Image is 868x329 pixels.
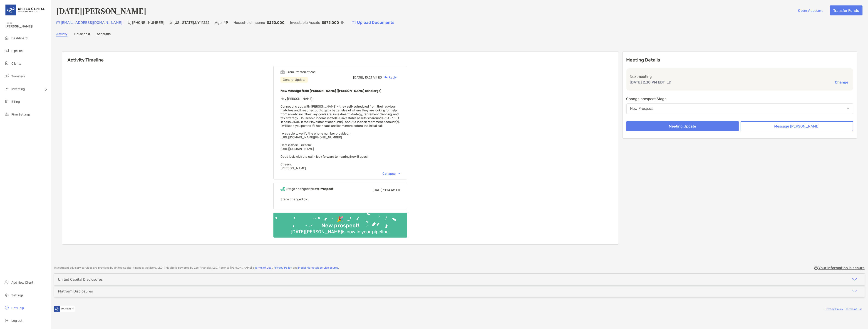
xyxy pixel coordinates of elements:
span: Log out [11,319,22,323]
p: Meeting Details [626,57,853,63]
p: [US_STATE] , NY , 11222 [174,20,209,25]
span: Dashboard [11,36,27,40]
span: 11:14 AM ED [383,188,400,192]
a: Model Marketplace Disclosures [298,266,338,269]
img: United Capital Logo [5,2,45,18]
div: General Update [280,77,308,83]
a: Privacy Policy [273,266,292,269]
div: Collapse [382,172,400,176]
b: New Prospect [312,187,333,191]
p: Change prospect Stage [626,96,853,102]
div: [DATE][PERSON_NAME] is now in your pipeline. [289,229,392,234]
a: Accounts [97,32,111,37]
span: Settings [11,293,23,297]
p: Age [215,20,222,25]
span: Transfers [11,74,25,78]
button: Transfer Funds [830,5,863,15]
p: [DATE] 2:30 PM EDT [630,79,665,85]
span: [PERSON_NAME]! [5,25,48,28]
a: Terms of Use [255,266,271,269]
div: Stage changed to [286,187,333,191]
span: Pipeline [11,49,23,53]
div: 🎉 [335,216,345,222]
p: Stage changed by: [280,196,400,202]
span: Add New Client [11,281,33,285]
span: [DATE] [372,188,382,192]
img: Location Icon [170,21,173,25]
img: Info Icon [341,21,344,24]
b: New Message from [PERSON_NAME] ([PERSON_NAME] concierge) [280,89,381,93]
span: 10:21 AM ED [365,76,382,79]
p: [EMAIL_ADDRESS][DOMAIN_NAME] [61,20,122,25]
p: Your information is secure [818,266,865,270]
img: communication type [667,81,671,84]
img: Confetti [273,213,407,234]
div: New prospect! [320,222,361,229]
img: logout icon [4,318,10,323]
div: Reply [382,75,397,80]
button: Change [833,80,850,85]
img: billing icon [4,99,10,104]
p: Household Income [233,20,265,25]
button: Open Account [795,5,826,15]
a: Privacy Policy [825,307,843,311]
p: $250,000 [267,20,285,25]
img: settings icon [4,292,10,298]
span: Billing [11,100,20,104]
div: From Preston at Zoe [286,70,316,74]
button: Message [PERSON_NAME] [741,121,853,131]
span: [DATE], [353,76,364,79]
p: Investable Assets [290,20,320,25]
img: investing icon [4,86,10,91]
img: button icon [352,21,356,24]
a: Upload Documents [349,18,397,27]
button: New Prospect [626,103,853,114]
span: Hey [PERSON_NAME], Connecting you with [PERSON_NAME] - they self-scheduled from their advisor mat... [280,97,400,170]
img: clients icon [4,61,10,66]
div: Platform Disclosures [58,289,93,293]
div: New Prospect [630,107,653,111]
span: Get Help [11,306,24,310]
img: company logo [54,304,75,314]
p: $575,000 [322,20,339,25]
img: pipeline icon [4,48,10,53]
img: Email Icon [56,21,60,24]
img: Chevron icon [398,173,400,174]
img: Event icon [280,70,285,74]
h4: [DATE][PERSON_NAME] [56,5,146,16]
p: Next meeting [630,74,850,79]
span: Clients [11,62,21,66]
img: icon arrow [852,277,857,282]
a: Terms of Use [846,307,862,311]
img: icon arrow [852,288,857,294]
img: Reply icon [384,76,388,79]
img: dashboard icon [4,35,10,41]
h6: Activity Timeline [62,52,619,63]
p: Investment advisory services are provided by United Capital Financial Advisors, LLC . This site i... [54,266,339,270]
img: firm-settings icon [4,111,10,117]
img: add_new_client icon [4,280,10,285]
p: 49 [223,20,228,25]
img: Event icon [280,187,285,191]
img: transfers icon [4,73,10,79]
span: Investing [11,87,25,91]
a: Activity [56,32,67,37]
span: Firm Settings [11,113,30,116]
div: United Capital Disclosures [58,277,103,282]
a: Household [74,32,90,37]
button: Meeting Update [626,121,739,131]
p: [PHONE_NUMBER] [132,20,164,25]
img: Open dropdown arrow [847,108,849,110]
img: get-help icon [4,305,10,310]
img: Phone Icon [128,21,131,25]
